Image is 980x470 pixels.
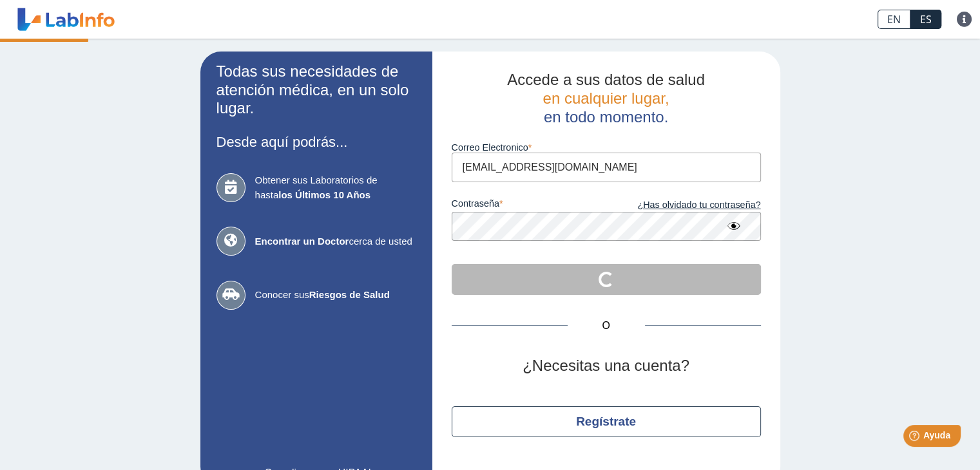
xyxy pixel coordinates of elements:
label: contraseña [452,198,606,212]
a: ¿Has olvidado tu contraseña? [606,198,761,212]
span: Obtener sus Laboratorios de hasta [255,173,416,202]
span: O [568,318,645,334]
span: cerca de usted [255,234,416,249]
h2: ¿Necesitas una cuenta? [452,357,761,375]
label: Correo Electronico [452,142,761,153]
h3: Desde aquí podrás... [216,134,416,150]
button: Regístrate [452,406,761,437]
b: los Últimos 10 Años [278,189,370,200]
a: ES [910,10,941,29]
iframe: Help widget launcher [865,420,966,456]
span: en cualquier lugar, [543,89,669,107]
b: Encontrar un Doctor [255,236,349,247]
a: EN [878,10,910,29]
h2: Todas sus necesidades de atención médica, en un solo lugar. [216,62,416,118]
span: en todo momento. [544,108,668,126]
b: Riesgos de Salud [309,289,390,300]
span: Accede a sus datos de salud [507,71,705,88]
span: Conocer sus [255,288,416,303]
